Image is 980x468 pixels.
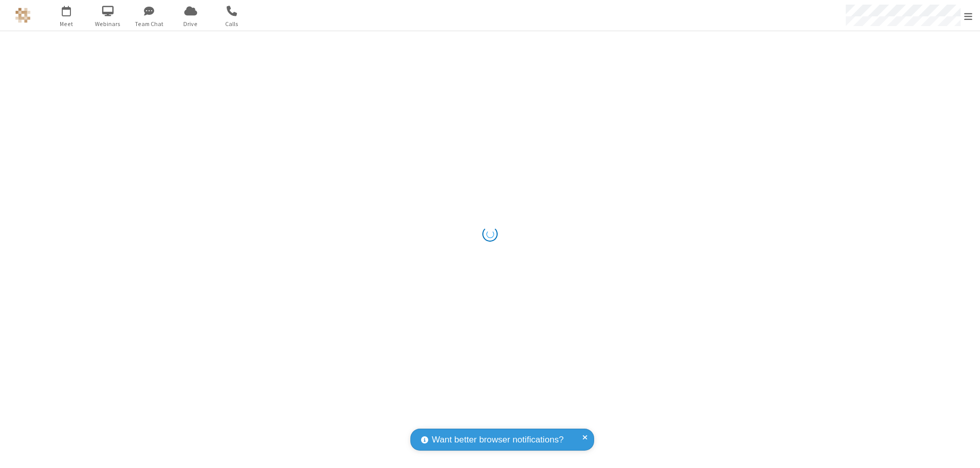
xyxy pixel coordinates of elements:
[89,19,127,29] span: Webinars
[171,19,210,29] span: Drive
[15,8,31,23] img: QA Selenium DO NOT DELETE OR CHANGE
[47,19,86,29] span: Meet
[213,19,251,29] span: Calls
[432,433,563,447] span: Want better browser notifications?
[130,19,168,29] span: Team Chat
